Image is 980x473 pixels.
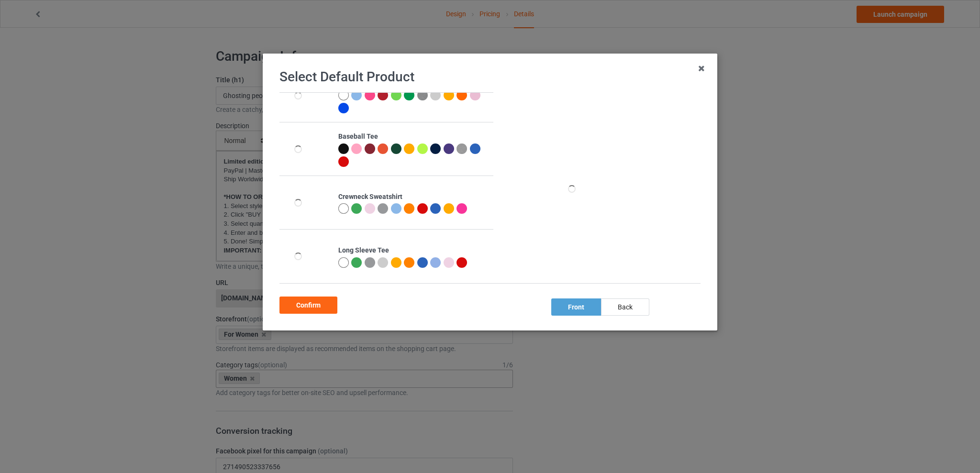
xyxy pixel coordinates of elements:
[601,298,649,316] div: back
[417,90,428,100] img: heather_texture.png
[457,143,467,154] img: heather_texture.png
[551,298,601,316] div: front
[279,297,337,314] div: Confirm
[279,68,701,86] h1: Select Default Product
[338,132,488,142] div: Baseball Tee
[338,246,488,255] div: Long Sleeve Tee
[338,192,488,202] div: Crewneck Sweatshirt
